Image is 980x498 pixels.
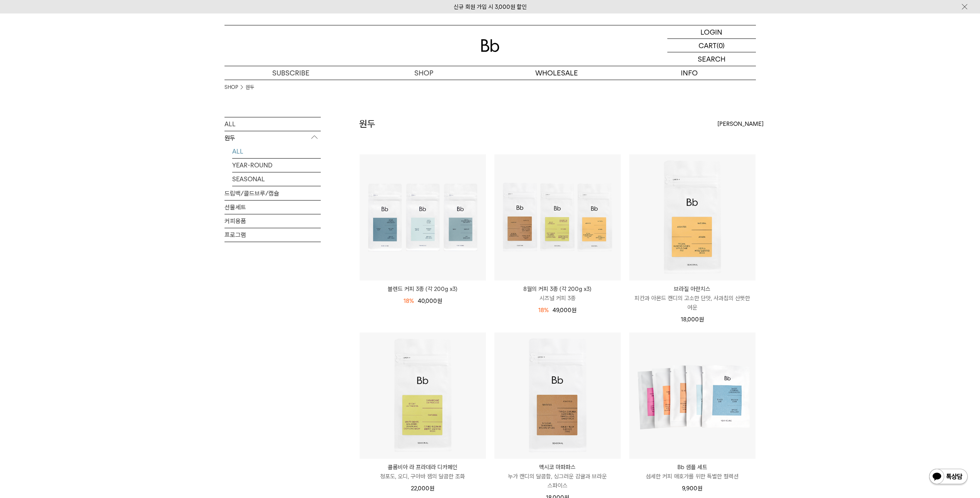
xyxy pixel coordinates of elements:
span: 18,000 [681,316,704,323]
a: SEASONAL [232,172,321,186]
a: SUBSCRIBE [224,66,357,80]
p: Bb 샘플 세트 [629,463,756,472]
span: 49,000 [553,307,576,314]
span: 원 [429,485,434,492]
a: 프로그램 [224,228,321,242]
a: ALL [224,117,321,131]
a: 원두 [246,84,254,91]
p: 시즈널 커피 3종 [494,294,621,303]
p: 피칸과 아몬드 캔디의 고소한 단맛, 사과칩의 산뜻한 여운 [629,294,756,312]
a: SHOP [224,84,238,91]
p: LOGIN [700,25,722,38]
div: 18% [404,296,414,306]
p: (0) [717,39,725,52]
img: 콜롬비아 라 프라데라 디카페인 [360,333,486,459]
p: SEARCH [698,52,725,66]
a: 커피용품 [224,214,321,228]
span: 22,000 [411,485,434,492]
img: 블렌드 커피 3종 (각 200g x3) [360,154,486,281]
p: INFO [623,66,756,80]
a: YEAR-ROUND [232,159,321,172]
a: 드립백/콜드브루/캡슐 [224,187,321,200]
p: 청포도, 오디, 구아바 잼의 달콤한 조화 [360,472,486,481]
a: Bb 샘플 세트 섬세한 커피 애호가를 위한 특별한 컬렉션 [629,463,756,481]
p: CART [699,39,717,52]
a: 브라질 아란치스 피칸과 아몬드 캔디의 고소한 단맛, 사과칩의 산뜻한 여운 [629,284,756,312]
a: CART (0) [667,39,756,52]
p: 브라질 아란치스 [629,284,756,294]
div: 18% [538,306,549,315]
img: 카카오톡 채널 1:1 채팅 버튼 [928,468,968,486]
p: 섬세한 커피 애호가를 위한 특별한 컬렉션 [629,472,756,481]
span: [PERSON_NAME] [717,119,764,129]
img: 멕시코 마파파스 [494,333,621,459]
span: 9,900 [682,485,702,492]
img: 브라질 아란치스 [629,154,756,281]
span: 원 [437,297,442,304]
a: 8월의 커피 3종 (각 200g x3) 시즈널 커피 3종 [494,284,621,303]
img: 8월의 커피 3종 (각 200g x3) [494,154,621,281]
img: 로고 [481,39,499,52]
p: WHOLESALE [490,66,623,80]
h2: 원두 [359,117,375,130]
p: 원두 [224,131,321,145]
p: 8월의 커피 3종 (각 200g x3) [494,284,621,294]
a: 멕시코 마파파스 누가 캔디의 달콤함, 싱그러운 감귤과 브라운 스파이스 [494,463,621,490]
a: 콜롬비아 라 프라데라 디카페인 청포도, 오디, 구아바 잼의 달콤한 조화 [360,463,486,481]
a: 블렌드 커피 3종 (각 200g x3) [360,284,486,294]
span: 원 [697,485,702,492]
a: SHOP [357,66,490,80]
p: 누가 캔디의 달콤함, 싱그러운 감귤과 브라운 스파이스 [494,472,621,490]
p: 콜롬비아 라 프라데라 디카페인 [360,463,486,472]
a: ALL [232,145,321,158]
span: 40,000 [418,297,442,304]
p: 멕시코 마파파스 [494,463,621,472]
span: 원 [699,316,704,323]
a: 선물세트 [224,201,321,214]
img: Bb 샘플 세트 [629,333,756,459]
a: LOGIN [667,25,756,39]
span: 원 [571,307,576,314]
a: 신규 회원 가입 시 3,000원 할인 [454,3,527,10]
